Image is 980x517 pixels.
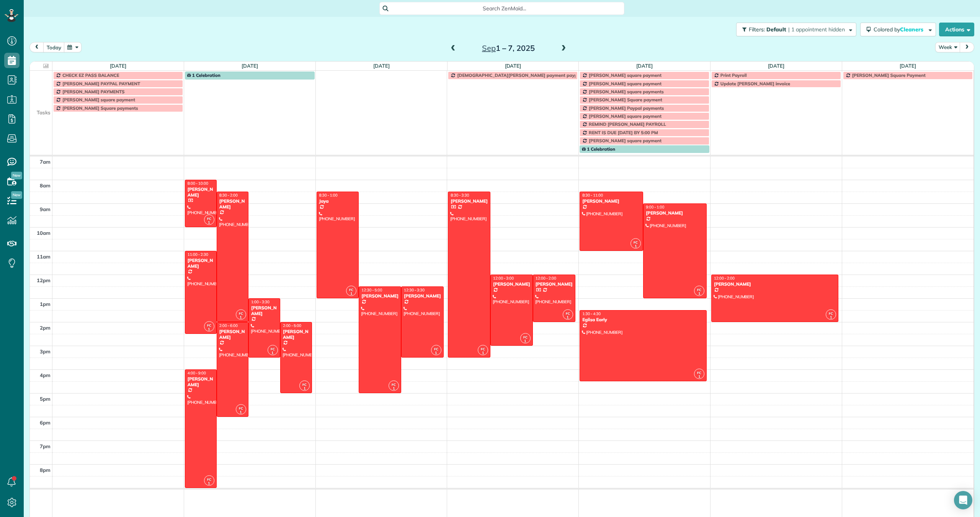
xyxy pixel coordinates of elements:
span: 1:00 - 3:30 [251,299,269,304]
a: [DATE] [110,63,126,69]
small: 1 [204,480,214,487]
button: Colored byCleaners [860,23,936,36]
span: 6pm [40,419,51,426]
span: Update [PERSON_NAME] invoice [720,81,790,86]
small: 1 [631,243,640,250]
span: FC [239,406,243,410]
div: [PERSON_NAME] [187,376,214,387]
span: New [11,172,22,179]
small: 1 [300,385,309,392]
a: [DATE] [242,63,258,69]
div: [PERSON_NAME] [361,293,399,299]
span: 8am [40,182,51,189]
span: 2:00 - 5:00 [283,323,301,328]
span: 5pm [40,396,51,402]
span: FC [566,311,570,315]
span: 12:30 - 3:30 [404,288,425,293]
div: [PERSON_NAME] [187,258,214,269]
span: [PERSON_NAME] Paypal payments [589,105,664,111]
h2: 1 – 7, 2025 [461,44,556,52]
span: 3pm [40,348,51,354]
span: 9am [40,206,51,212]
div: Open Intercom Messenger [954,491,972,509]
span: 8:30 - 1:00 [319,193,338,198]
span: 8:30 - 2:00 [219,193,238,198]
span: 1pm [40,301,51,307]
small: 1 [236,314,246,321]
span: FC [697,288,701,292]
span: 1:30 - 4:30 [582,311,601,316]
span: 7am [40,159,51,165]
span: FC [392,382,396,387]
small: 1 [236,409,246,416]
span: FC [523,335,528,339]
small: 1 [431,350,441,357]
span: REMIND [PERSON_NAME] PAYROLL [589,121,666,127]
span: 4pm [40,372,51,378]
button: Actions [939,23,974,36]
span: 9:00 - 1:00 [646,205,664,210]
span: [PERSON_NAME] square payment [589,113,661,119]
span: 8pm [40,467,51,473]
small: 1 [521,338,530,345]
span: [PERSON_NAME] Square payments [62,105,138,111]
span: [PERSON_NAME] square payment [589,138,661,143]
div: Egiisa Early [582,317,704,322]
span: FC [349,288,353,292]
span: 1 Celebration [582,146,615,152]
span: FC [207,477,211,481]
span: 2:00 - 6:00 [219,323,238,328]
span: 12:00 - 2:00 [714,276,735,281]
span: [DEMOGRAPHIC_DATA][PERSON_NAME] payment paypal [457,72,581,78]
small: 1 [826,314,836,321]
span: 1 Celebration [187,72,220,78]
a: [DATE] [505,63,521,69]
span: FC [302,382,307,387]
span: Cleaners [900,26,924,33]
span: Default [766,26,787,33]
small: 1 [389,385,399,392]
span: Colored by [874,26,926,33]
span: 10am [37,230,51,236]
div: [PERSON_NAME] [219,329,246,340]
small: 1 [268,350,278,357]
a: [DATE] [768,63,784,69]
div: [PERSON_NAME] [582,198,641,204]
div: [PERSON_NAME] [403,293,441,299]
span: [PERSON_NAME] square payment [62,97,135,102]
span: Sep [482,43,496,53]
span: [PERSON_NAME] Square Payment [852,72,926,78]
small: 1 [694,373,704,380]
button: Week [935,42,960,52]
span: FC [829,311,833,315]
div: [PERSON_NAME] [219,198,246,210]
span: [PERSON_NAME] square payment [589,72,661,78]
span: 12:00 - 3:00 [493,276,514,281]
div: [PERSON_NAME] [535,281,573,287]
span: FC [481,347,485,351]
span: 8:30 - 3:30 [451,193,469,198]
span: 12:00 - 2:00 [536,276,556,281]
div: [PERSON_NAME] [714,281,836,287]
span: 11:00 - 2:30 [188,252,208,257]
div: Jaya [319,198,357,204]
small: 1 [204,326,214,333]
small: 1 [563,314,573,321]
span: 11am [37,254,51,260]
span: | 1 appointment hidden [788,26,845,33]
span: CHECK EZ PASS BALANCE [62,72,119,78]
span: 12pm [37,277,51,283]
span: 7pm [40,443,51,449]
span: FC [271,347,275,351]
div: [PERSON_NAME] [645,210,704,216]
button: Filters: Default | 1 appointment hidden [736,23,856,36]
button: prev [29,42,44,52]
span: [PERSON_NAME] square payments [589,89,664,94]
a: [DATE] [373,63,390,69]
span: RENT IS DUE [DATE] BY 5:00 PM [589,130,658,135]
span: 2pm [40,325,51,331]
div: [PERSON_NAME] [251,305,278,316]
span: FC [634,240,638,244]
span: FC [697,371,701,375]
span: [PERSON_NAME] PAYMENTS [62,89,125,94]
